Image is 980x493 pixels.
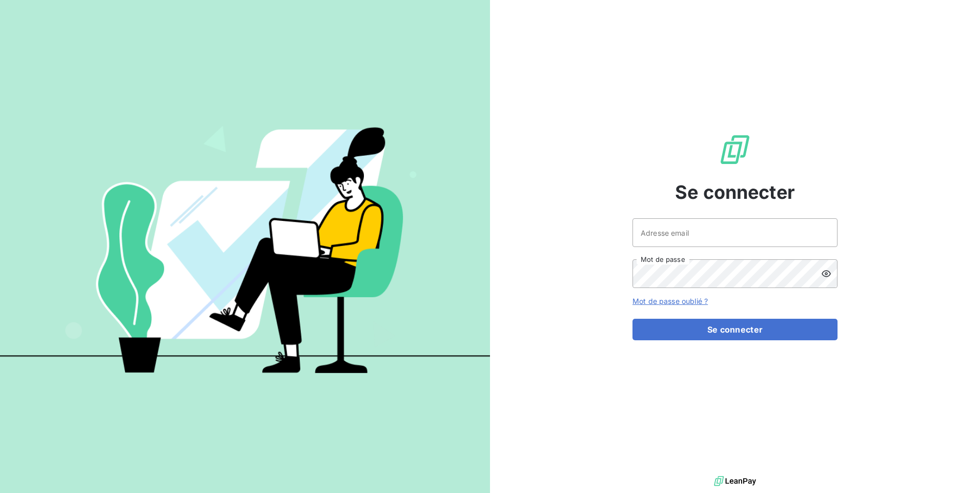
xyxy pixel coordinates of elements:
[714,474,756,489] img: logo
[632,218,838,247] input: placeholder
[719,133,751,166] img: Logo LeanPay
[632,319,838,340] button: Se connecter
[632,297,708,305] a: Mot de passe oublié ?
[675,178,795,206] span: Se connecter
